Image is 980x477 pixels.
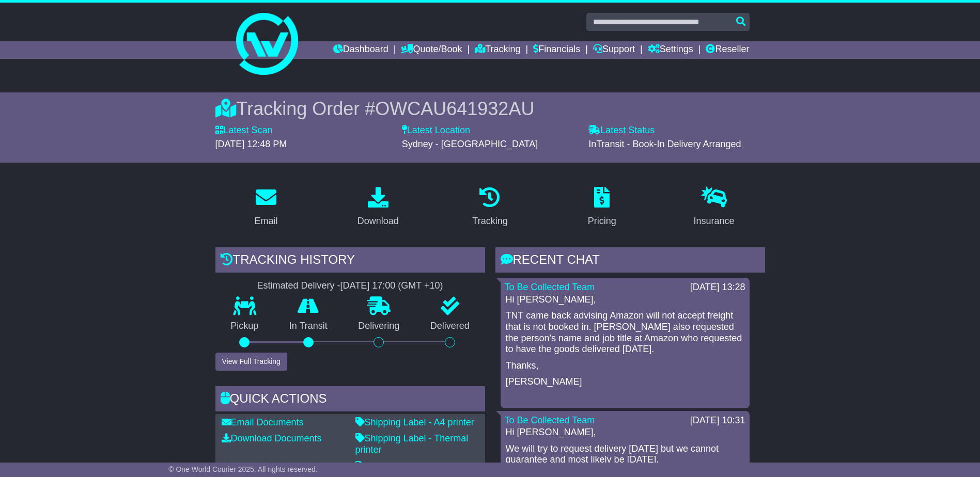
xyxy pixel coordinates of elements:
a: Tracking [475,41,520,59]
div: Tracking Order # [215,98,765,120]
span: InTransit - Book-In Delivery Arranged [588,139,741,149]
a: Insurance [687,183,741,232]
span: [DATE] 12:48 PM [215,139,287,149]
a: Download [351,183,406,232]
div: Download [357,214,399,228]
a: To Be Collected Team [505,415,595,425]
a: Email [247,183,284,232]
div: Tracking [472,214,507,228]
p: In Transit [274,321,343,332]
button: View Full Tracking [215,353,287,371]
label: Latest Scan [215,125,273,136]
div: [DATE] 13:28 [690,282,745,293]
a: Quote/Book [401,41,462,59]
span: © One World Courier 2025. All rights reserved. [168,465,318,473]
p: [PERSON_NAME] [506,376,744,388]
p: Hi [PERSON_NAME], [506,427,744,438]
a: To Be Collected Team [505,282,595,292]
a: Download Documents [222,433,322,443]
a: Dashboard [333,41,388,59]
a: Reseller [706,41,749,59]
p: Delivering [343,321,415,332]
a: Pricing [581,183,623,232]
a: Email Documents [222,417,304,427]
div: [DATE] 17:00 (GMT +10) [340,280,443,292]
span: Sydney - [GEOGRAPHIC_DATA] [402,139,538,149]
div: Tracking history [215,247,485,275]
a: Financials [533,41,580,59]
div: Pricing [588,214,616,228]
label: Latest Status [588,125,655,136]
a: Support [593,41,635,59]
p: Hi [PERSON_NAME], [506,294,744,306]
p: TNT came back advising Amazon will not accept freight that is not booked in. [PERSON_NAME] also r... [506,310,744,355]
p: We will try to request delivery [DATE] but we cannot guarantee and most likely be [DATE]. [506,443,744,466]
a: Consignment Note [355,461,440,471]
div: Insurance [694,214,735,228]
p: Thanks, [506,360,744,372]
div: Estimated Delivery - [215,280,485,292]
a: Shipping Label - A4 printer [355,417,474,427]
div: Email [254,214,277,228]
span: OWCAU641932AU [375,98,534,119]
label: Latest Location [402,125,470,136]
p: Delivered [415,321,485,332]
a: Tracking [465,183,514,232]
div: [DATE] 10:31 [690,415,745,426]
a: Settings [648,41,693,59]
div: RECENT CHAT [495,247,765,275]
p: Pickup [215,321,274,332]
div: Quick Actions [215,386,485,414]
a: Shipping Label - Thermal printer [355,433,469,455]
